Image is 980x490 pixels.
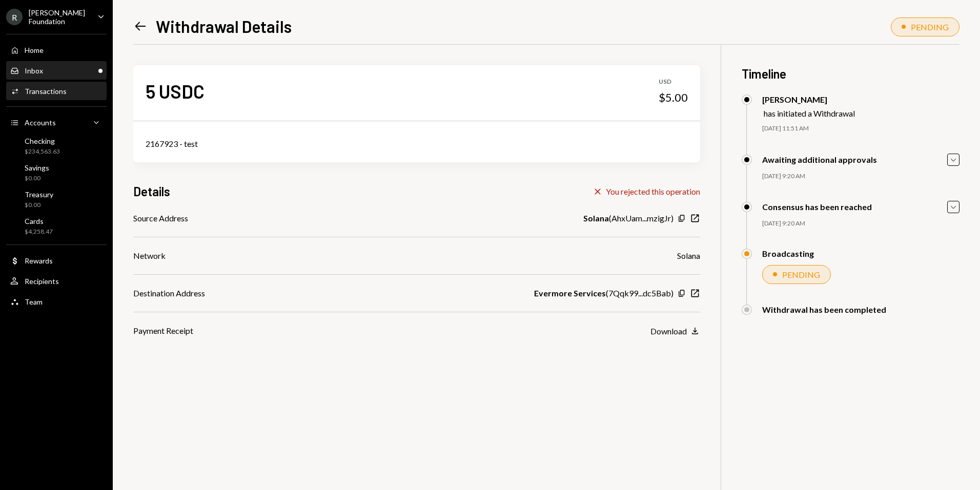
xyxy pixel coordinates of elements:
[583,212,673,224] div: ( AhxUam...mzigJr )
[6,41,107,59] a: Home
[762,172,959,181] div: [DATE] 9:20 AM
[782,270,820,279] div: PENDING
[25,174,49,183] div: $0.00
[6,272,107,290] a: Recipients
[25,256,53,265] div: Rewards
[6,160,107,185] a: Savings$0.00
[650,326,700,337] button: Download
[25,277,59,286] div: Recipients
[133,183,170,200] h3: Details
[534,287,673,299] div: ( 7Qqk99...dc5Bab )
[25,201,53,210] div: $0.00
[911,22,949,32] div: PENDING
[606,186,700,196] div: You rejected this operation
[6,214,107,238] a: Cards$4,258.47
[762,249,814,258] div: Broadcasting
[6,251,107,270] a: Rewards
[133,325,193,337] div: Payment Receipt
[650,326,687,336] div: Download
[742,65,959,82] h3: Timeline
[6,187,107,212] a: Treasury$0.00
[133,250,166,262] div: Network
[6,113,107,131] a: Accounts
[25,190,53,199] div: Treasury
[146,138,688,150] div: 2167923 - test
[29,8,89,26] div: [PERSON_NAME] Foundation
[25,118,56,127] div: Accounts
[762,124,959,133] div: [DATE] 11:51 AM
[6,292,107,311] a: Team
[25,137,60,145] div: Checking
[764,108,855,118] div: has initiated a Withdrawal
[677,250,700,262] div: Solana
[762,305,886,314] div: Withdrawal has been completed
[25,297,43,306] div: Team
[6,9,23,25] div: R
[146,80,205,103] div: 5 USDC
[6,82,107,100] a: Transactions
[25,66,43,75] div: Inbox
[25,87,67,96] div: Transactions
[534,287,606,299] b: Evermore Services
[762,219,959,228] div: [DATE] 9:20 AM
[762,95,855,104] div: [PERSON_NAME]
[6,134,107,158] a: Checking$234,563.63
[583,212,609,224] b: Solana
[762,155,877,164] div: Awaiting additional approvals
[25,163,49,172] div: Savings
[133,287,205,299] div: Destination Address
[25,46,44,54] div: Home
[659,90,688,105] div: $5.00
[25,228,53,236] div: $4,258.47
[156,16,292,36] h1: Withdrawal Details
[133,212,188,224] div: Source Address
[6,61,107,80] a: Inbox
[25,147,60,156] div: $234,563.63
[762,202,872,212] div: Consensus has been reached
[659,78,688,86] div: USD
[25,217,53,225] div: Cards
